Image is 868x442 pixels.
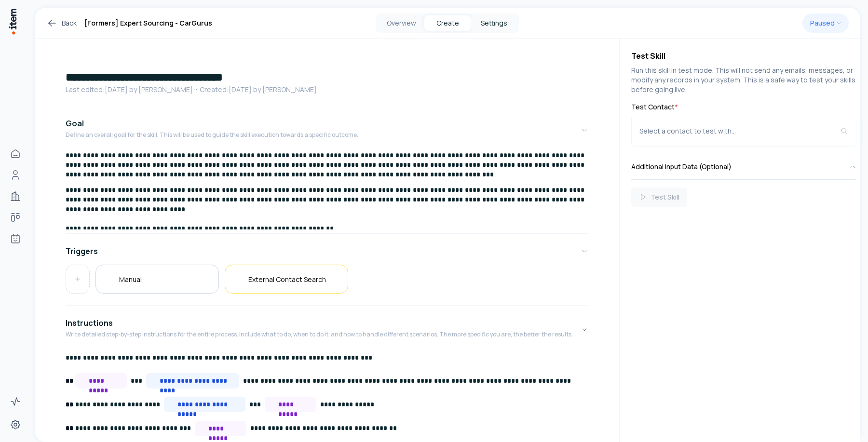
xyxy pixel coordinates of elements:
[66,245,98,257] h4: Triggers
[6,187,25,206] a: Companies
[66,309,588,350] button: InstructionsWrite detailed step-by-step instructions for the entire process. Include what to do, ...
[66,331,573,338] p: Write detailed step-by-step instructions for the entire process. Include what to do, when to do i...
[66,317,113,329] h4: Instructions
[6,415,25,434] a: Settings
[8,8,17,35] img: Item Brain Logo
[248,275,326,284] h5: External Contact Search
[6,392,25,411] a: Activity
[66,265,588,301] div: Triggers
[424,15,471,31] button: Create
[66,150,588,229] div: GoalDefine an overall goal for the skill. This will be used to guide the skill execution towards ...
[66,131,358,139] p: Define an overall goal for the skill. This will be used to guide the skill execution towards a sp...
[6,229,25,248] a: Agents
[6,208,25,227] a: Deals
[84,17,212,29] h1: [Formers] Expert Sourcing - CarGurus
[119,275,142,284] h5: Manual
[631,102,856,112] label: Test Contact
[66,238,588,265] button: Triggers
[66,85,588,94] p: Last edited: [DATE] by [PERSON_NAME] ・Created: [DATE] by [PERSON_NAME]
[639,126,841,136] div: Select a contact to test with...
[6,144,25,163] a: Home
[631,154,856,179] button: Additional Input Data (Optional)
[6,165,25,185] a: People
[66,110,588,150] button: GoalDefine an overall goal for the skill. This will be used to guide the skill execution towards ...
[631,50,856,62] h4: Test Skill
[631,66,856,94] p: Run this skill in test mode. This will not send any emails, messages, or modify any records in yo...
[378,15,424,31] button: Overview
[66,118,84,129] h4: Goal
[471,15,517,31] button: Settings
[46,17,77,29] a: Back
